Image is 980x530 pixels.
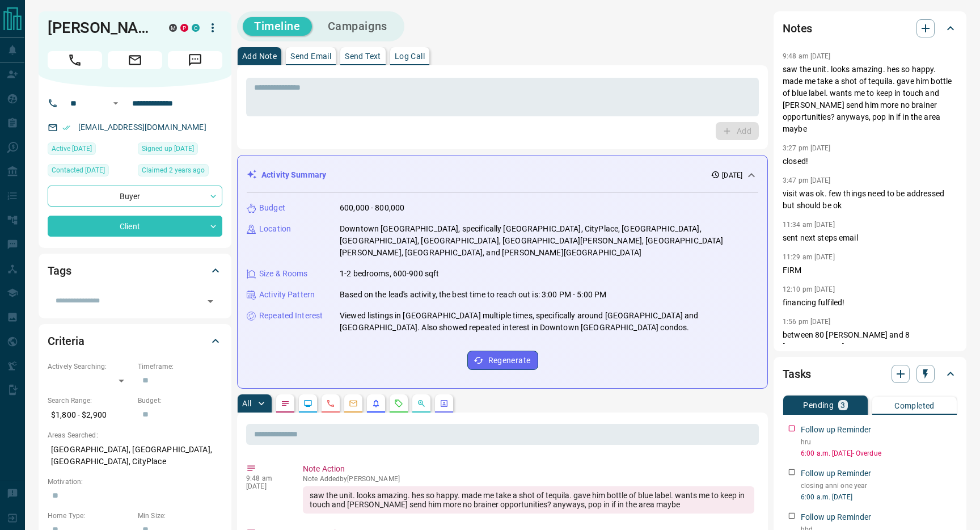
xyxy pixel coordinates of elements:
p: Areas Searched: [48,430,222,440]
p: Motivation: [48,477,222,487]
p: 6:00 a.m. [DATE] - Overdue [801,448,957,459]
h2: Criteria [48,332,85,350]
div: Criteria [48,327,222,355]
h2: Tags [48,262,71,280]
p: 6:00 a.m. [DATE] [801,492,957,502]
p: 12:10 pm [DATE] [783,285,835,293]
p: Add Note [242,52,277,60]
p: 3:27 pm [DATE] [783,144,831,152]
p: financing fulfiled! [783,297,957,309]
p: [DATE] [722,170,742,180]
p: 600,000 - 800,000 [340,202,404,214]
button: Campaigns [316,17,399,36]
p: closed! [783,155,957,167]
button: Timeline [243,17,312,36]
p: Log Call [395,52,425,60]
div: Client [48,216,222,237]
button: Regenerate [467,351,538,370]
p: Min Size: [138,511,222,521]
p: Follow up Reminder [801,511,871,523]
p: All [242,399,251,407]
p: sent next steps email [783,232,957,244]
a: [EMAIL_ADDRESS][DOMAIN_NAME] [78,123,206,132]
p: Follow up Reminder [801,424,871,436]
p: Follow up Reminder [801,468,871,479]
span: Contacted [DATE] [52,165,105,176]
p: 9:48 am [DATE] [783,52,831,60]
h2: Notes [783,19,812,37]
span: Email [108,51,162,69]
p: Actively Searching: [48,361,132,372]
p: FIRM [783,264,957,276]
div: Wed Aug 28 2024 [48,164,132,180]
p: 9:48 am [246,474,286,482]
div: Notes [783,15,957,42]
p: Home Type: [48,511,132,521]
p: Note Added by [PERSON_NAME] [303,475,754,483]
svg: Opportunities [417,399,426,408]
p: Activity Pattern [259,289,315,301]
p: Send Email [290,52,331,60]
svg: Listing Alerts [371,399,381,408]
div: saw the unit. looks amazing. hes so happy. made me take a shot of tequila. gave him bottle of blu... [303,486,754,514]
span: Active [DATE] [52,143,92,154]
div: Thu Apr 02 2020 [138,142,222,158]
svg: Notes [281,399,290,408]
h1: [PERSON_NAME] [48,19,152,37]
h2: Tasks [783,365,811,383]
p: Location [259,223,291,235]
div: Mon Jan 20 2025 [48,142,132,158]
p: Size & Rooms [259,268,308,280]
span: Message [168,51,222,69]
svg: Lead Browsing Activity [303,399,312,408]
p: Note Action [303,463,754,475]
div: Buyer [48,186,222,207]
p: Activity Summary [261,169,326,181]
p: Send Text [345,52,381,60]
svg: Emails [349,399,358,408]
p: Based on the lead's activity, the best time to reach out is: 3:00 PM - 5:00 PM [340,289,606,301]
p: saw the unit. looks amazing. hes so happy. made me take a shot of tequila. gave him bottle of blu... [783,64,957,135]
p: visit was ok. few things need to be addressed but should be ok [783,188,957,212]
svg: Email Verified [62,124,70,132]
div: Activity Summary[DATE] [247,165,758,186]
div: mrloft.ca [169,24,177,32]
p: [DATE] [246,482,286,490]
svg: Calls [326,399,335,408]
p: between 80 [PERSON_NAME] and 8 [PERSON_NAME] [783,329,957,353]
button: Open [202,293,218,309]
p: Downtown [GEOGRAPHIC_DATA], specifically [GEOGRAPHIC_DATA], CityPlace, [GEOGRAPHIC_DATA], [GEOGRA... [340,223,758,259]
p: closing anni one year [801,481,957,491]
div: property.ca [180,24,188,32]
p: 11:29 am [DATE] [783,253,835,261]
p: 3 [840,401,845,409]
p: 1:56 pm [DATE] [783,318,831,326]
div: Thu Mar 16 2023 [138,164,222,180]
span: Claimed 2 years ago [142,165,205,176]
div: condos.ca [192,24,200,32]
div: Tasks [783,360,957,388]
svg: Agent Actions [440,399,449,408]
p: [GEOGRAPHIC_DATA], [GEOGRAPHIC_DATA], [GEOGRAPHIC_DATA], CityPlace [48,440,222,471]
p: $1,800 - $2,900 [48,406,132,424]
p: 3:47 pm [DATE] [783,176,831,184]
p: Search Range: [48,396,132,406]
button: Open [109,96,122,110]
p: Budget: [138,396,222,406]
p: Completed [894,402,935,410]
p: Timeframe: [138,361,222,372]
span: Signed up [DATE] [142,143,194,154]
span: Call [48,51,102,69]
p: Repeated Interest [259,310,323,322]
p: 11:34 am [DATE] [783,221,835,229]
p: Viewed listings in [GEOGRAPHIC_DATA] multiple times, specifically around [GEOGRAPHIC_DATA] and [G... [340,310,758,334]
p: 1-2 bedrooms, 600-900 sqft [340,268,439,280]
svg: Requests [394,399,403,408]
div: Tags [48,257,222,284]
p: Budget [259,202,285,214]
p: hru [801,437,957,447]
p: Pending [803,401,834,409]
